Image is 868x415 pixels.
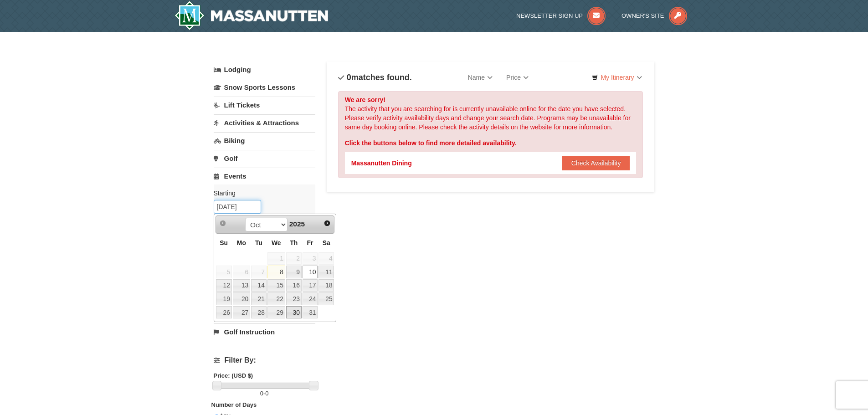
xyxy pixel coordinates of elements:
[214,79,315,96] a: Snow Sports Lessons
[286,279,302,292] a: 16
[214,189,308,198] label: Starting
[499,68,535,87] a: Price
[338,73,412,82] h4: matches found.
[318,266,334,278] a: 11
[345,138,637,148] div: Click the buttons below to find more detailed availability.
[214,356,315,364] h4: Filter By:
[214,61,315,78] a: Lodging
[461,68,499,87] a: Name
[233,292,250,305] a: 20
[255,239,262,246] span: Tuesday
[267,279,285,292] a: 15
[272,239,281,246] span: Wednesday
[267,306,285,319] a: 29
[290,239,298,246] span: Thursday
[516,12,606,19] a: Newsletter Sign Up
[286,252,302,265] span: 2
[265,390,268,397] span: 0
[237,239,246,246] span: Monday
[347,73,351,82] span: 0
[303,266,318,278] a: 10
[286,266,302,278] a: 9
[217,217,230,230] a: Prev
[220,239,228,246] span: Sunday
[318,252,334,265] span: 4
[233,279,250,292] a: 13
[516,12,583,19] span: Newsletter Sign Up
[562,156,630,170] button: Check Availability
[214,168,315,184] a: Events
[216,292,232,305] a: 19
[307,239,313,246] span: Friday
[175,1,329,30] a: Massanutten Resort
[214,114,315,131] a: Activities & Attractions
[324,220,331,227] span: Next
[318,292,334,305] a: 25
[303,306,318,319] a: 31
[251,292,267,305] a: 21
[214,372,253,379] strong: Price: (USD $)
[214,132,315,149] a: Biking
[321,217,334,230] a: Next
[251,306,267,319] a: 28
[267,266,285,278] a: 8
[267,292,285,305] a: 22
[289,220,305,228] span: 2025
[586,71,647,84] a: My Itinerary
[216,279,232,292] a: 12
[216,266,232,278] span: 5
[233,306,250,319] a: 27
[214,97,315,113] a: Lift Tickets
[214,389,315,398] label: -
[233,266,250,278] span: 6
[251,279,267,292] a: 14
[267,252,285,265] span: 1
[286,292,302,305] a: 23
[251,266,267,278] span: 7
[219,220,226,227] span: Prev
[216,306,232,319] a: 26
[318,279,334,292] a: 18
[323,239,330,246] span: Saturday
[303,252,318,265] span: 3
[303,292,318,305] a: 24
[345,96,385,103] strong: We are sorry!
[175,1,329,30] img: Massanutten Resort Logo
[338,91,643,178] div: The activity that you are searching for is currently unavailable online for the date you have sel...
[214,323,315,340] a: Golf Instruction
[621,12,664,19] span: Owner's Site
[303,279,318,292] a: 17
[351,159,412,168] div: Massanutten Dining
[286,306,302,319] a: 30
[621,12,687,19] a: Owner's Site
[260,390,263,397] span: 0
[214,150,315,167] a: Golf
[211,401,257,408] strong: Number of Days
